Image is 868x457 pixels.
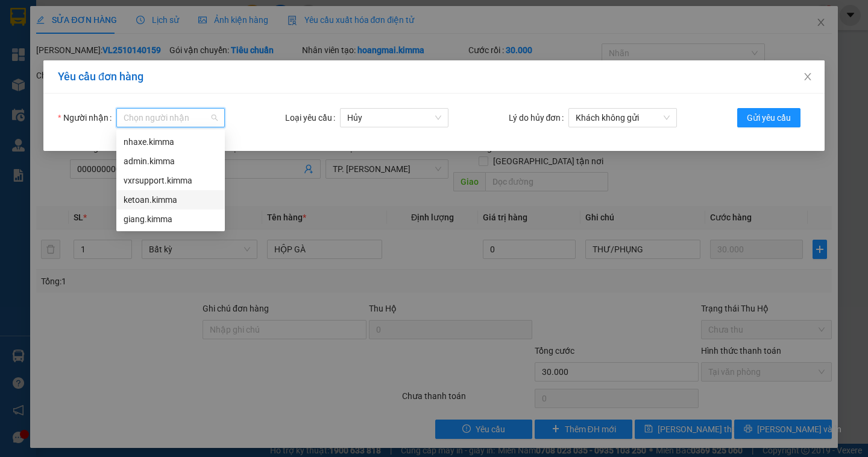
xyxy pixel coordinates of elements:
[285,108,340,127] label: Loại yêu cầu
[103,54,200,71] div: 0812898912
[124,155,218,168] div: admin.kimma
[10,68,95,85] div: 0353686286
[791,60,825,94] button: Close
[103,10,200,39] div: TP. [PERSON_NAME]
[10,11,29,24] span: Gửi:
[103,39,200,54] div: [PERSON_NAME]
[116,190,225,209] div: ketoan.kimma
[124,135,218,149] div: nhaxe.kimma
[116,171,225,190] div: vxrsupport.kimma
[747,111,791,124] span: Gửi yêu cầu
[576,109,670,127] span: Khách không gửi
[116,152,225,171] div: admin.kimma
[10,25,95,68] div: BÁN LẺ KHÔNG GIAO HOÁ ĐƠN
[124,109,209,127] input: Người nhận
[347,109,441,127] span: Hủy
[737,108,800,127] button: Gửi yêu cầu
[116,132,225,152] div: nhaxe.kimma
[509,108,569,127] label: Lý do hủy đơn
[803,72,813,81] span: close
[10,10,95,25] div: Vĩnh Long
[124,213,218,226] div: giang.kimma
[124,193,218,206] div: ketoan.kimma
[124,174,218,187] div: vxrsupport.kimma
[58,70,810,83] div: Yêu cầu đơn hàng
[116,209,225,229] div: giang.kimma
[58,108,116,127] label: Người nhận
[103,11,132,24] span: Nhận:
